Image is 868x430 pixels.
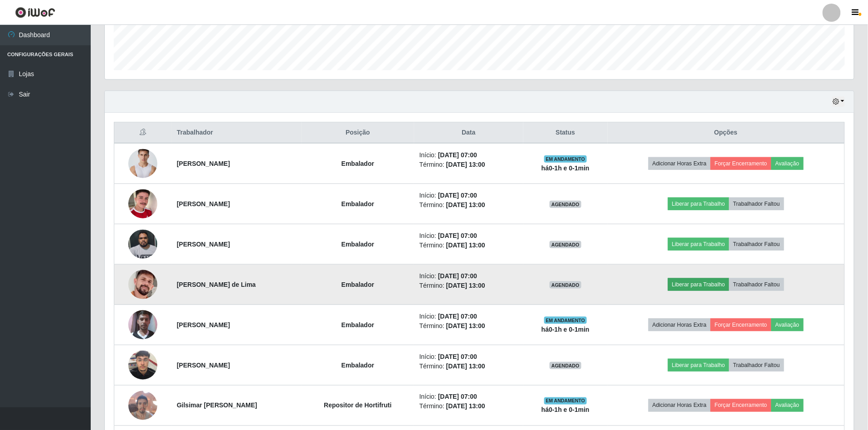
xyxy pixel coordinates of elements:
li: Término: [419,200,518,210]
img: 1754433269176.jpeg [128,305,157,344]
button: Liberar para Trabalho [668,278,729,291]
span: AGENDADO [550,241,581,248]
time: [DATE] 13:00 [446,242,485,249]
strong: Embalador [341,160,374,167]
strong: há 0-1 h e 0-1 min [541,164,590,172]
button: Liberar para Trabalho [668,198,729,210]
li: Início: [419,150,518,160]
button: Liberar para Trabalho [668,238,729,251]
span: EM ANDAMENTO [544,397,587,405]
strong: Embalador [341,321,374,329]
li: Início: [419,352,518,362]
time: [DATE] 07:00 [438,151,477,159]
time: [DATE] 07:00 [438,313,477,320]
th: Trabalhador [171,122,302,144]
li: Término: [419,321,518,331]
strong: [PERSON_NAME] de Lima [177,281,256,288]
button: Avaliação [771,157,804,170]
li: Início: [419,392,518,402]
span: EM ANDAMENTO [544,155,587,163]
strong: Embalador [341,241,374,248]
strong: Embalador [341,281,374,288]
li: Início: [419,271,518,281]
li: Início: [419,191,518,200]
span: AGENDADO [550,281,581,289]
time: [DATE] 13:00 [446,282,485,289]
li: Término: [419,241,518,250]
strong: Gilsimar [PERSON_NAME] [177,402,257,409]
time: [DATE] 07:00 [438,232,477,239]
button: Trabalhador Faltou [729,198,784,210]
strong: [PERSON_NAME] [177,160,230,167]
img: 1754590327349.jpeg [128,178,157,230]
time: [DATE] 13:00 [446,403,485,410]
img: 1749143853518.jpeg [128,142,157,185]
strong: há 0-1 h e 0-1 min [541,326,590,333]
button: Trabalhador Faltou [729,278,784,291]
li: Início: [419,312,518,321]
time: [DATE] 07:00 [438,393,477,401]
button: Adicionar Horas Extra [649,319,711,331]
strong: Embalador [341,200,374,208]
time: [DATE] 13:00 [446,161,485,168]
button: Forçar Encerramento [711,399,771,412]
span: EM ANDAMENTO [544,317,587,324]
li: Término: [419,402,518,411]
button: Trabalhador Faltou [729,238,784,251]
button: Adicionar Horas Extra [649,157,711,170]
button: Trabalhador Faltou [729,359,784,372]
strong: [PERSON_NAME] [177,200,230,208]
time: [DATE] 13:00 [446,322,485,329]
strong: Embalador [341,362,374,369]
button: Liberar para Trabalho [668,359,729,372]
span: AGENDADO [550,201,581,208]
button: Forçar Encerramento [711,157,771,170]
strong: [PERSON_NAME] [177,321,230,329]
time: [DATE] 07:00 [438,272,477,280]
button: Avaliação [771,399,804,412]
time: [DATE] 07:00 [438,353,477,360]
strong: há 0-1 h e 0-1 min [541,406,590,414]
img: 1718553093069.jpeg [128,225,157,263]
img: 1732578393216.jpeg [128,268,157,301]
th: Posição [302,122,414,144]
button: Forçar Encerramento [711,319,771,331]
time: [DATE] 07:00 [438,192,477,199]
li: Início: [419,231,518,241]
th: Opções [608,122,845,144]
li: Término: [419,362,518,371]
span: AGENDADO [550,362,581,369]
th: Status [523,122,607,144]
img: 1753794100219.jpeg [128,346,157,384]
strong: [PERSON_NAME] [177,241,230,248]
button: Adicionar Horas Extra [649,399,711,412]
time: [DATE] 13:00 [446,362,485,370]
th: Data [414,122,524,144]
li: Término: [419,281,518,290]
strong: [PERSON_NAME] [177,362,230,369]
strong: Repositor de Hortifruti [324,402,391,409]
button: Avaliação [771,319,804,331]
time: [DATE] 13:00 [446,201,485,208]
li: Término: [419,160,518,169]
img: CoreUI Logo [15,7,55,18]
img: 1744728814308.jpeg [128,386,157,425]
